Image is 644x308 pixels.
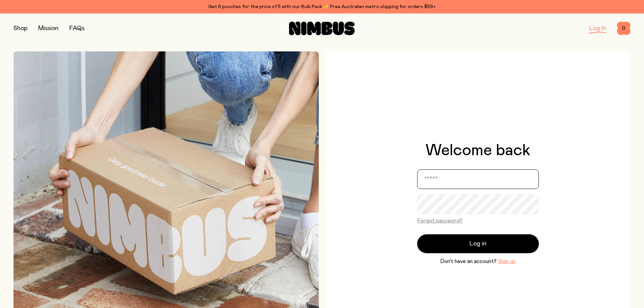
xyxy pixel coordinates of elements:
[417,234,539,253] button: Log in
[14,3,630,11] div: Get 6 pouches for the price of 5 with our Bulk Pack ✨ Free Australian metro shipping for orders $59+
[617,22,630,35] button: 0
[426,142,530,159] h1: Welcome back
[69,25,85,31] a: FAQs
[440,257,497,265] span: Don’t have an account?
[417,217,462,225] button: Forgot password?
[470,239,486,248] span: Log in
[38,25,58,31] a: Mission
[589,25,606,31] a: Log In
[498,257,516,265] button: Sign up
